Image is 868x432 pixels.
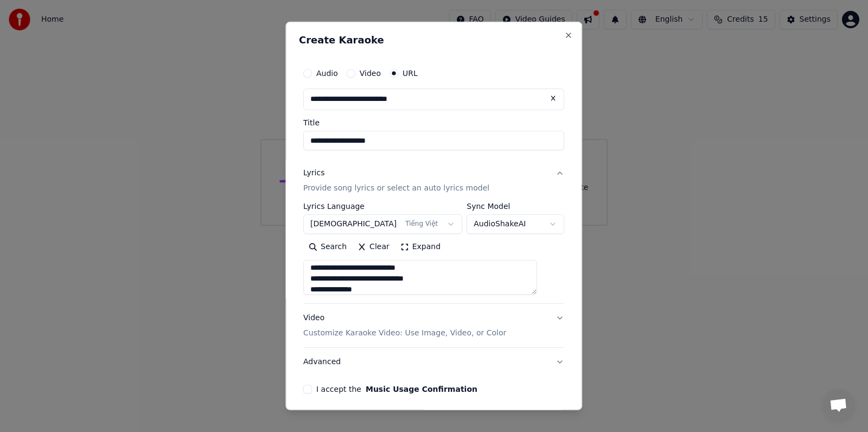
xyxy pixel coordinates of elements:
h2: Create Karaoke [299,35,569,45]
label: Lyrics Language [303,202,462,210]
button: Expand [395,238,446,256]
button: I accept the [366,385,477,393]
label: Title [303,119,564,126]
label: Video [360,69,381,77]
button: Advanced [303,348,564,376]
button: Clear [352,238,395,256]
p: Provide song lyrics or select an auto lyrics model [303,183,489,194]
label: I accept the [316,385,477,393]
button: LyricsProvide song lyrics or select an auto lyrics model [303,159,564,202]
button: Search [303,238,352,256]
div: LyricsProvide song lyrics or select an auto lyrics model [303,202,564,303]
label: Sync Model [467,202,565,210]
div: Lyrics [303,168,324,179]
p: Customize Karaoke Video: Use Image, Video, or Color [303,328,506,339]
label: URL [403,69,418,77]
label: Audio [316,69,338,77]
div: Video [303,313,506,339]
button: VideoCustomize Karaoke Video: Use Image, Video, or Color [303,304,564,347]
